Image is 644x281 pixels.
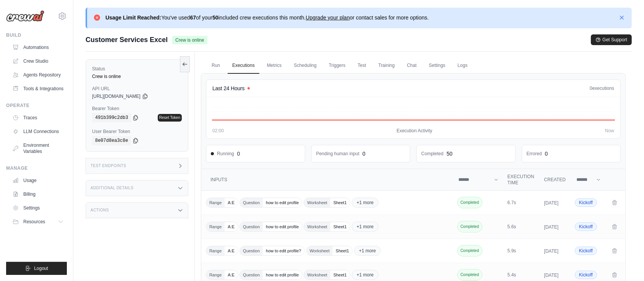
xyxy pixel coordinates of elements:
a: Scheduling [289,58,321,74]
a: Settings [9,202,67,214]
code: 8e07d8ea3c8e [92,136,131,145]
button: Get Support [591,34,632,45]
label: Bearer Token [92,106,182,112]
span: A:E [225,270,238,279]
div: Build [6,32,67,38]
span: +1 more [352,198,379,208]
span: how to edit profile? [263,246,304,255]
a: Reset Token [158,114,182,122]
span: Worksheet [304,198,330,207]
th: Inputs [201,169,454,191]
strong: 67 [190,15,196,21]
a: Settings [424,58,450,74]
span: Kickoff [575,198,597,207]
time: [DATE] [544,273,559,278]
span: Range [206,198,225,207]
span: how to edit profile [263,222,302,231]
dd: Pending human input [316,151,359,157]
a: Triggers [324,58,350,74]
span: Kickoff [575,223,597,231]
a: Usage [9,174,67,187]
h3: Additional Details [91,186,133,190]
time: [DATE] [544,249,559,254]
button: Resources [9,216,67,228]
p: You've used of your included crew executions this month. or contact sales for more options. [105,14,429,21]
a: Run [207,58,225,74]
span: Range [206,222,225,231]
a: Metrics [262,58,286,74]
div: 5.9s [508,248,535,254]
span: Question [240,270,263,279]
span: Logout [34,265,48,271]
iframe: Chat Widget [606,244,644,281]
span: Question [240,246,263,255]
div: 6.7s [508,200,535,206]
span: Range [206,246,225,255]
a: Logs [453,58,472,74]
a: Automations [9,41,67,54]
span: Worksheet [304,270,330,279]
span: Completed [457,269,482,281]
a: Environment Variables [9,139,67,158]
th: Execution Time [503,169,540,191]
span: Completed [457,197,482,208]
span: +1 more [352,270,379,280]
a: Training [374,58,399,74]
a: Tools & Integrations [9,83,67,95]
div: Operate [6,102,67,109]
a: Executions [228,58,259,74]
h3: Actions [91,208,109,213]
dd: Completed [421,151,443,157]
span: Completed [457,221,482,232]
div: 0 [545,150,548,158]
a: Billing [9,188,67,200]
div: 5.6s [508,224,535,230]
th: Created [540,169,570,191]
span: Customer Services Excel [86,34,168,45]
div: Crew is online [92,73,182,80]
span: +1 more [352,222,379,232]
div: 0 [362,150,366,158]
h4: Last 24 Hours [212,84,244,92]
time: [DATE] [544,224,559,230]
span: Sheet1 [330,270,350,279]
a: LLM Connections [9,125,67,138]
span: how to edit profile [263,270,302,279]
a: Chat [402,58,421,74]
div: 5.4s [508,272,535,278]
a: Agents Repository [9,69,67,81]
dd: Errored [527,151,542,157]
span: A:E [225,222,238,231]
span: Sheet1 [330,222,350,231]
span: Now [605,128,614,134]
span: A:E [225,198,238,207]
span: A:E [225,246,238,255]
label: API URL [92,86,182,92]
a: Crew Studio [9,55,67,67]
span: [URL][DOMAIN_NAME] [92,93,141,99]
h3: Test Endpoints [91,164,126,168]
button: Logout [6,262,67,275]
strong: 50 [212,15,218,21]
div: 0 [237,150,240,158]
a: Traces [9,112,67,124]
span: Crew is online [172,36,207,44]
span: Resources [23,219,45,225]
span: Running [211,151,234,157]
span: Kickoff [575,271,597,279]
span: +1 more [354,246,381,256]
span: Kickoff [575,247,597,255]
a: Upgrade your plan [306,15,350,21]
span: 0 [590,86,592,91]
time: [DATE] [544,200,559,206]
div: executions [590,85,614,91]
span: Completed [457,245,482,257]
span: Sheet1 [333,246,352,255]
div: Manage [6,165,67,171]
span: Worksheet [307,246,333,255]
span: Range [206,270,225,279]
label: User Bearer Token [92,128,182,135]
span: Question [240,198,263,207]
span: Sheet1 [330,198,350,207]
